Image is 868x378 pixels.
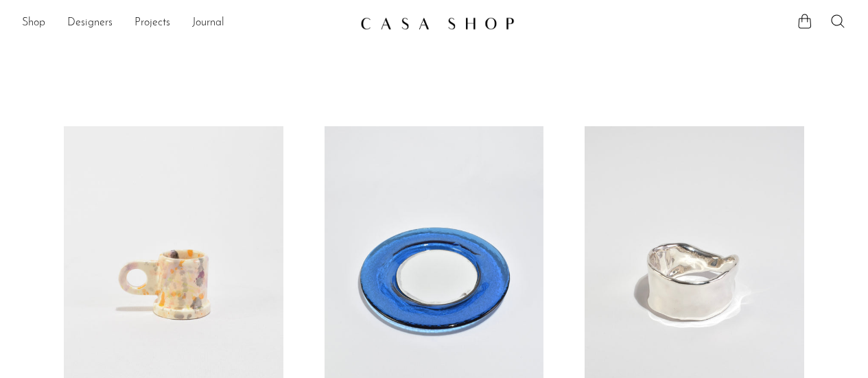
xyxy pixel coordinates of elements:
[192,14,224,32] a: Journal
[22,12,349,35] ul: NEW HEADER MENU
[22,14,45,32] a: Shop
[67,14,113,32] a: Designers
[22,12,349,35] nav: Desktop navigation
[134,14,170,32] a: Projects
